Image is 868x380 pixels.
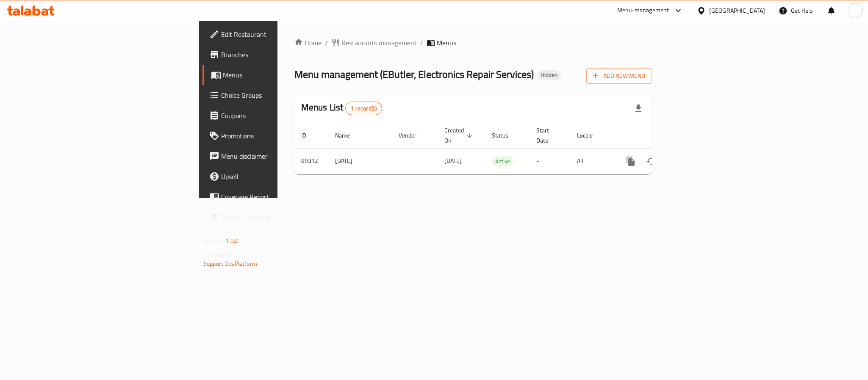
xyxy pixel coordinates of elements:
[202,187,344,207] a: Coverage Report
[202,105,344,126] a: Coupons
[492,157,513,166] span: Active
[537,72,561,79] span: Hidden
[709,6,765,15] div: [GEOGRAPHIC_DATA]
[221,171,337,182] span: Upsell
[570,148,614,174] td: All
[420,38,423,48] li: /
[854,6,856,15] span: i
[444,155,462,166] span: [DATE]
[444,125,475,146] span: Created On
[202,126,344,146] a: Promotions
[593,71,645,81] span: Add New Menu
[221,192,337,202] span: Coverage Report
[221,151,337,161] span: Menu disclaimer
[399,130,427,140] span: Vendor
[328,148,392,174] td: [DATE]
[223,70,337,80] span: Menus
[586,68,652,84] button: Add New Menu
[341,38,417,48] span: Restaurants management
[202,65,344,85] a: Menus
[301,101,382,115] h2: Menus List
[221,50,337,60] span: Branches
[301,130,317,140] span: ID
[537,70,561,80] div: Hidden
[641,151,661,171] button: Change Status
[202,85,344,105] a: Choice Groups
[335,130,361,140] span: Name
[294,65,534,84] span: Menu management ( EButler, Electronics Repair Services )
[345,102,382,115] div: Total records count
[621,151,641,171] button: more
[221,110,337,121] span: Coupons
[492,130,519,140] span: Status
[202,207,344,227] a: Grocery Checklist
[294,38,652,48] nav: breadcrumb
[294,123,709,174] table: enhanced table
[221,212,337,222] span: Grocery Checklist
[437,38,456,48] span: Menus
[225,235,238,246] span: 1.0.0
[203,250,242,261] span: Get support on:
[221,29,337,39] span: Edit Restaurant
[530,148,570,174] td: -
[617,6,669,16] div: Menu-management
[202,24,344,44] a: Edit Restaurant
[536,125,560,146] span: Start Date
[577,130,604,140] span: Locale
[202,44,344,65] a: Branches
[628,98,649,118] div: Export file
[203,235,224,246] span: Version:
[221,90,337,100] span: Choice Groups
[221,131,337,141] span: Promotions
[331,38,417,48] a: Restaurants management
[614,123,709,149] th: Actions
[346,105,382,113] span: 1 record(s)
[203,258,257,269] a: Support.OpsPlatform
[202,166,344,187] a: Upsell
[202,146,344,166] a: Menu disclaimer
